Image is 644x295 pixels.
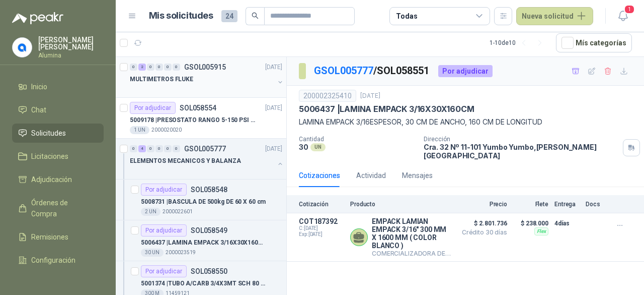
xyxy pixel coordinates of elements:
[221,10,237,22] span: 24
[31,255,75,266] span: Configuración
[116,180,286,220] a: Por adjudicarSOL0585485008731 |BASCULA DE 500kg DE 60 X 60 cm2 UN2000022601
[457,229,507,235] span: Crédito 30 días
[299,104,474,114] p: 5006437 | LAMINA EMPACK 3/16X30X160CM
[130,61,284,93] a: 0 2 0 0 0 0 GSOL005915[DATE] MULTIMETROS FLUKE
[554,201,580,208] p: Entrega
[356,170,386,181] div: Actividad
[12,227,104,247] a: Remisiones
[116,220,286,261] a: Por adjudicarSOL0585495006437 |LAMINA EMPACK 3/16X30X160CM30 UN2000023519
[299,201,344,208] p: Cotización
[490,35,548,51] div: 1 - 10 de 10
[314,65,373,77] a: GSOL005777
[372,250,451,257] p: COMERCIALIZADORA DE ACEROS Y LAMINAS
[147,145,154,152] div: 0
[138,64,146,71] div: 2
[31,231,68,243] span: Remisiones
[424,143,619,160] p: Cra. 32 Nº 11-101 Yumbo Yumbo , [PERSON_NAME][GEOGRAPHIC_DATA]
[12,170,104,189] a: Adjudicación
[299,136,416,143] p: Cantidad
[516,7,593,25] button: Nueva solicitud
[554,217,580,229] p: 4 días
[265,144,282,154] p: [DATE]
[130,115,255,125] p: 5009178 | PRESOSTATO RANGO 5-150 PSI REF.L91B-1050
[265,103,282,113] p: [DATE]
[12,77,104,96] a: Inicio
[180,104,216,111] p: SOL058554
[12,12,63,24] img: Logo peakr
[31,104,46,115] span: Chat
[141,197,266,207] p: 5008731 | BASCULA DE 500kg DE 60 X 60 cm
[402,170,433,181] div: Mensajes
[457,217,507,229] span: $ 2.801.736
[184,145,226,152] p: GSOL005777
[130,156,241,166] p: ELEMENTOS MECANICOS Y BALANZA
[130,64,137,71] div: 0
[12,251,104,270] a: Configuración
[31,197,94,219] span: Órdenes de Compra
[12,100,104,120] a: Chat
[141,208,160,216] div: 2 UN
[173,64,180,71] div: 0
[141,184,187,196] div: Por adjudicar
[164,64,172,71] div: 0
[360,91,380,101] p: [DATE]
[31,128,66,139] span: Solicitudes
[350,201,451,208] p: Producto
[457,201,507,208] p: Precio
[299,231,344,238] span: Exp: [DATE]
[155,64,163,71] div: 0
[130,126,149,134] div: 1 UN
[147,64,154,71] div: 0
[265,63,282,72] p: [DATE]
[299,143,308,151] p: 30
[141,249,164,257] div: 30 UN
[12,124,104,143] a: Solicitudes
[31,151,68,162] span: Licitaciones
[299,225,344,231] span: C: [DATE]
[12,147,104,166] a: Licitaciones
[141,238,266,248] p: 5006437 | LAMINA EMPACK 3/16X30X160CM
[38,52,104,58] p: Alumina
[534,227,548,235] div: Flex
[12,193,104,223] a: Órdenes de Compra
[138,145,146,152] div: 4
[252,12,259,19] span: search
[424,136,619,143] p: Dirección
[155,145,163,152] div: 0
[624,5,635,14] span: 1
[130,102,176,114] div: Por adjudicar
[513,201,548,208] p: Flete
[299,90,356,102] div: 200002325410
[299,116,632,128] p: LAMINA EMPACK 3/16ESPESOR, 30 CM DE ANCHO, 160 CM DE LONGITUD
[191,186,227,193] p: SOL058548
[184,64,226,71] p: GSOL005915
[149,9,213,23] h1: Mis solicitudes
[191,227,227,234] p: SOL058549
[513,217,548,229] p: $ 238.000
[130,75,193,84] p: MULTIMETROS FLUKE
[614,7,632,25] button: 1
[310,143,326,151] div: UN
[130,143,284,175] a: 0 4 0 0 0 0 GSOL005777[DATE] ELEMENTOS MECANICOS Y BALANZA
[38,36,104,50] p: [PERSON_NAME] [PERSON_NAME]
[31,81,47,92] span: Inicio
[13,38,32,57] img: Company Logo
[299,217,344,225] p: COT187392
[314,63,430,79] p: / SOL058551
[31,174,72,185] span: Adjudicación
[141,265,187,277] div: Por adjudicar
[299,170,340,181] div: Cotizaciones
[151,126,182,134] p: 2000020020
[164,145,172,152] div: 0
[166,249,196,257] p: 2000023519
[141,224,187,237] div: Por adjudicar
[141,279,266,288] p: 5001374 | TUBO A/CARB 3/4X3MT SCH 80 ROSCADO
[130,145,137,152] div: 0
[372,217,451,250] p: EMPACK LAMIAN EMPACK 3/16" 300 MM X 1600 MM ( COLOR BLANCO )
[396,11,417,22] div: Todas
[438,65,493,77] div: Por adjudicar
[173,145,180,152] div: 0
[116,98,286,139] a: Por adjudicarSOL058554[DATE] 5009178 |PRESOSTATO RANGO 5-150 PSI REF.L91B-10501 UN2000020020
[163,208,193,216] p: 2000022601
[191,268,227,275] p: SOL058550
